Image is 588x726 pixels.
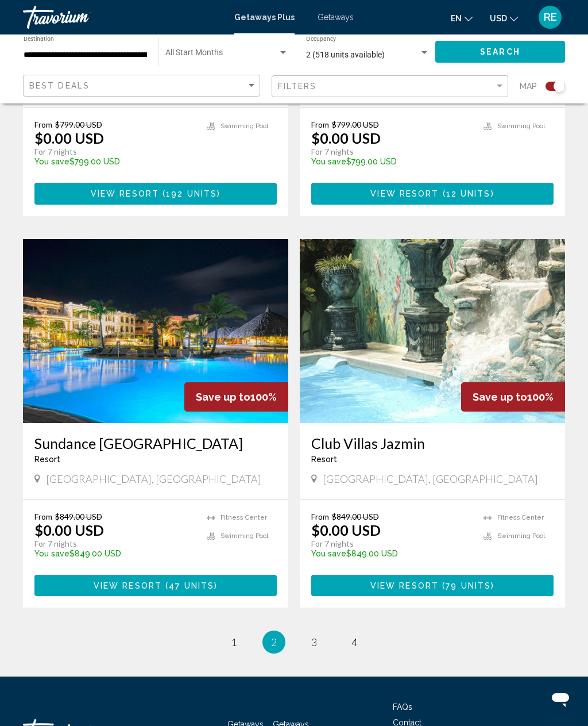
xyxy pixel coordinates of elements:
[55,512,102,521] span: $849.00 USD
[34,435,277,452] a: Sundance [GEOGRAPHIC_DATA]
[34,157,69,166] span: You save
[393,702,412,712] a: FAQs
[323,473,538,485] span: [GEOGRAPHIC_DATA], [GEOGRAPHIC_DATA]
[497,122,545,130] span: Swimming Pool
[435,41,565,62] button: Search
[94,581,162,590] span: View Resort
[542,680,579,717] iframe: Button to launch messaging window
[311,120,329,129] span: From
[300,239,565,423] img: 1830O01L.jpg
[446,190,491,199] span: 12 units
[311,549,472,558] p: $849.00 USD
[311,512,329,521] span: From
[34,157,195,166] p: $799.00 USD
[490,10,518,26] button: Change currency
[29,81,90,90] span: Best Deals
[311,147,472,157] p: For 7 nights
[34,120,52,129] span: From
[23,6,223,29] a: Travorium
[220,122,268,130] span: Swimming Pool
[220,514,267,521] span: Fitness Center
[311,129,381,147] p: $0.00 USD
[234,13,295,22] a: Getaways Plus
[311,575,554,596] button: View Resort(79 units)
[370,190,439,199] span: View Resort
[451,14,462,23] span: en
[29,81,257,91] mat-select: Sort by
[34,549,195,558] p: $849.00 USD
[520,78,537,94] span: Map
[91,190,159,199] span: View Resort
[446,581,491,590] span: 79 units
[439,581,494,590] span: ( )
[311,636,317,648] span: 3
[461,382,565,412] div: 100%
[311,549,346,558] span: You save
[34,549,69,558] span: You save
[332,120,379,129] span: $799.00 USD
[451,10,473,26] button: Change language
[196,391,250,403] span: Save up to
[34,455,60,464] span: Resort
[231,636,237,648] span: 1
[162,581,218,590] span: ( )
[311,183,554,204] button: View Resort(12 units)
[55,120,102,129] span: $799.00 USD
[34,575,277,596] button: View Resort(47 units)
[311,157,472,166] p: $799.00 USD
[23,239,288,423] img: FB98E01X.jpg
[490,14,507,23] span: USD
[220,532,268,540] span: Swimming Pool
[535,5,565,29] button: User Menu
[497,514,544,521] span: Fitness Center
[318,13,354,22] a: Getaways
[34,539,195,549] p: For 7 nights
[34,183,277,204] button: View Resort(192 units)
[370,581,439,590] span: View Resort
[272,75,509,98] button: Filter
[159,190,220,199] span: ( )
[311,435,554,452] a: Club Villas Jazmin
[351,636,357,648] span: 4
[439,190,494,199] span: ( )
[332,512,379,521] span: $849.00 USD
[184,382,288,412] div: 100%
[311,521,381,539] p: $0.00 USD
[480,48,520,57] span: Search
[34,521,104,539] p: $0.00 USD
[473,391,527,403] span: Save up to
[311,539,472,549] p: For 7 nights
[497,532,545,540] span: Swimming Pool
[46,473,261,485] span: [GEOGRAPHIC_DATA], [GEOGRAPHIC_DATA]
[34,512,52,521] span: From
[278,82,317,91] span: Filters
[544,11,557,23] span: RE
[169,581,214,590] span: 47 units
[271,636,277,648] span: 2
[311,157,346,166] span: You save
[34,147,195,157] p: For 7 nights
[306,50,385,59] span: 2 (518 units available)
[166,190,217,199] span: 192 units
[23,631,565,654] ul: Pagination
[34,129,104,147] p: $0.00 USD
[311,455,337,464] span: Resort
